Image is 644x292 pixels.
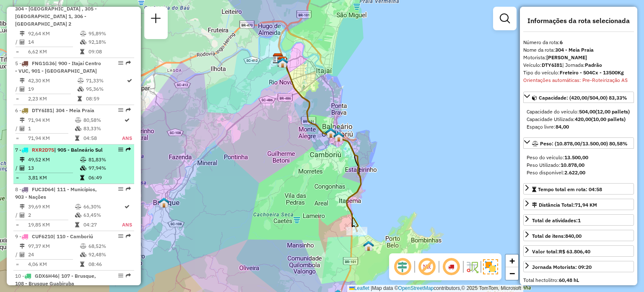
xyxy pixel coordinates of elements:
i: Total de Atividades [20,252,25,257]
i: % de utilização do peso [78,78,84,83]
img: CDD Itajaí [273,53,283,64]
strong: Padrão [585,62,602,68]
i: % de utilização do peso [80,157,86,162]
td: 81,83% [88,155,130,164]
div: Capacidade do veículo: [527,108,631,116]
em: Opções [118,273,123,278]
div: Espaço livre: [527,123,631,131]
strong: 84,00 [556,124,569,130]
a: Leaflet [349,285,369,291]
i: Distância Total [20,78,25,83]
div: Total de itens: [532,232,582,240]
strong: 304 - Meia Praia [555,47,594,53]
td: = [15,47,19,56]
td: 97,94% [88,164,130,172]
td: 1 [28,124,75,133]
strong: R$ 63.806,40 [559,248,590,255]
a: Total de atividades:1 [523,214,634,226]
i: Tempo total em rota [80,49,84,54]
span: | 111 - Municípios, 903 - Nações [15,186,97,200]
i: Total de Atividades [20,126,25,131]
span: CUF6210 [32,233,53,239]
i: % de utilização da cubagem [80,39,86,45]
td: = [15,134,19,142]
td: 66,30% [83,203,122,211]
td: / [15,38,19,46]
span: 8 - [15,186,97,200]
div: Peso disponível: [527,169,631,176]
span: | Jornada: [562,62,602,68]
td: 14 [28,38,80,46]
a: Nova sessão e pesquisa [148,10,164,29]
em: Rota exportada [126,147,131,152]
span: 10 - [15,273,96,287]
div: Capacidade: (420,00/504,00) 83,33% [523,105,634,134]
i: Tempo total em rota [80,175,84,180]
i: % de utilização do peso [80,244,86,249]
strong: 6 [560,39,563,45]
div: Tipo do veículo: [523,69,634,76]
td: ANS [122,221,132,229]
i: Total de Atividades [20,213,25,218]
i: Total de Atividades [20,87,25,92]
i: Tempo total em rota [75,136,79,141]
span: Total de atividades: [532,217,581,224]
td: 71,94 KM [28,116,75,124]
span: 71,94 KM [575,202,597,208]
td: 09:08 [88,47,130,56]
i: Total de Atividades [20,166,25,171]
span: 7 - [15,147,103,153]
em: Rota exportada [126,61,131,66]
td: 24 [28,250,80,259]
i: Tempo total em rota [78,96,82,101]
span: Exibir NR [417,257,437,277]
i: % de utilização da cubagem [80,166,86,171]
td: 19,85 KM [28,221,75,229]
td: 6,62 KM [28,47,80,56]
a: Total de itens:840,00 [523,230,634,241]
strong: 2.622,00 [564,169,585,176]
span: Tempo total em rota: 04:58 [538,186,602,192]
em: Opções [118,234,123,239]
td: 13 [28,164,80,172]
img: 711 UDC Light WCL Camboriu [333,131,344,142]
div: Jornada Motorista: 09:20 [532,263,592,271]
td: 08:46 [88,260,130,268]
div: Motorista: [523,54,634,61]
a: Valor total:R$ 63.806,40 [523,245,634,257]
a: Peso: (10.878,00/13.500,00) 80,58% [523,137,634,149]
td: 83,33% [83,124,122,133]
td: = [15,174,19,182]
img: PA PORTO BELO [363,240,374,251]
a: OpenStreetMap [398,285,434,291]
td: / [15,164,19,172]
td: ANS [122,134,132,142]
td: = [15,95,19,103]
td: / [15,85,19,93]
span: | 304 - Meia Praia [52,107,94,113]
i: % de utilização do peso [75,204,81,209]
strong: 504,00 [579,108,595,115]
a: Jornada Motorista: 09:20 [523,261,634,272]
a: Zoom in [506,255,518,267]
em: Opções [118,147,123,152]
span: Capacidade: (420,00/504,00) 83,33% [539,95,627,101]
em: Opções [118,61,123,66]
i: Distância Total [20,31,25,36]
i: % de utilização da cubagem [80,252,86,257]
strong: DTY6I81 [542,62,562,68]
span: 9 - [15,233,93,239]
span: − [509,268,515,279]
strong: 13.500,00 [564,154,588,160]
td: 95,89% [88,29,130,38]
td: 97,37 KM [28,242,80,250]
strong: 420,00 [575,116,591,122]
strong: (12,00 pallets) [595,108,630,115]
td: 68,52% [88,242,130,250]
i: Distância Total [20,118,25,123]
td: 49,52 KM [28,155,80,164]
img: FAD CDD Camboriú [277,57,288,68]
i: Distância Total [20,204,25,209]
td: = [15,260,19,268]
span: | 905 - Balneário Sul [54,147,103,153]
